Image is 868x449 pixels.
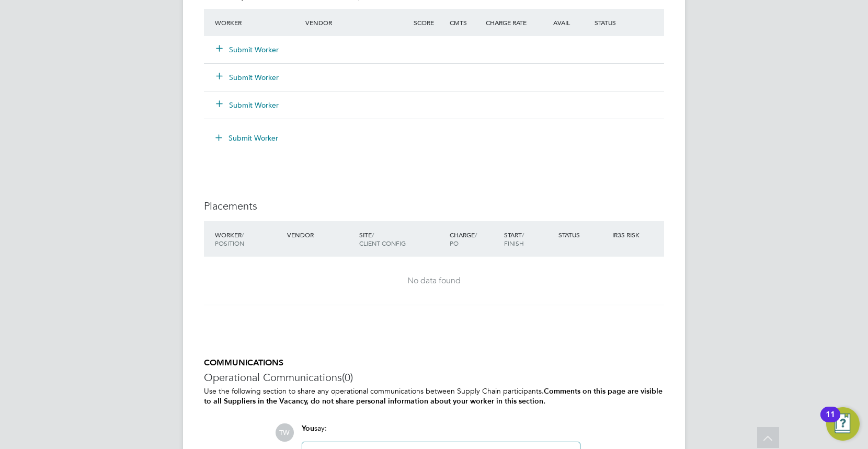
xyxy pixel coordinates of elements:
div: Avail [538,13,592,32]
span: / Finish [504,231,524,247]
div: Vendor [303,13,411,32]
button: Submit Worker [216,100,279,110]
div: 11 [826,415,835,428]
b: Comments on this page are visible to all Suppliers in the Vacancy, do not share personal informat... [204,387,663,406]
button: Submit Worker [216,44,279,55]
button: Submit Worker [208,130,287,146]
div: Score [411,13,447,32]
div: No data found [214,275,654,286]
div: Cmts [447,13,483,32]
span: / PO [450,231,477,247]
h3: Operational Communications [204,371,664,384]
h3: Placements [204,199,664,213]
button: Submit Worker [216,72,279,83]
span: / Client Config [359,231,406,247]
h5: COMMUNICATIONS [204,358,664,369]
button: Open Resource Center, 11 new notifications [826,407,860,441]
span: You [302,424,314,433]
p: Use the following section to share any operational communications between Supply Chain participants. [204,386,664,406]
div: Charge Rate [483,13,538,32]
div: Charge [447,225,501,252]
span: / Position [215,231,244,247]
div: Status [556,225,610,244]
div: Vendor [284,225,357,244]
div: say: [302,423,580,442]
div: IR35 Risk [610,225,646,244]
span: (0) [342,371,353,384]
div: Status [592,13,664,32]
div: Worker [212,13,303,32]
div: Start [501,225,556,252]
span: TW [276,423,294,442]
div: Worker [212,225,284,252]
div: Site [357,225,447,252]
